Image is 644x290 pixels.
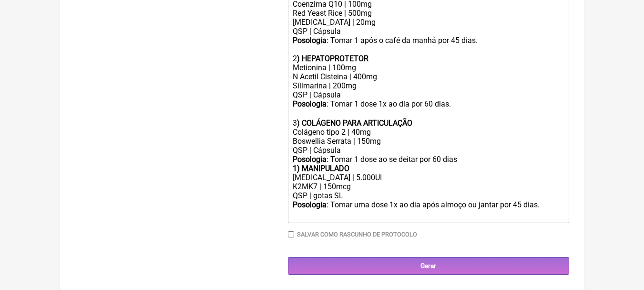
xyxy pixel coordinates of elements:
input: Gerar [288,257,569,275]
strong: Posologia [293,99,327,108]
div: [MEDICAL_DATA] | 20mg [293,18,563,27]
strong: Posologia [293,36,327,45]
div: [MEDICAL_DATA] | 5.000UI [293,173,563,182]
strong: 1) MANIPULADO [293,164,349,173]
div: K2MK7 | 150mcg [293,182,563,191]
div: : Tomar 1 dose ao se deitar por 60 dias [293,155,563,164]
div: Silimarina | 200mg QSP | Cápsula [293,81,563,99]
div: 2 [293,54,563,63]
div: Red Yeast Rice | 500mg [293,9,563,18]
div: : Tomar uma dose 1x ao dia após almoço ou jantar por 45 dias. ㅤ [293,200,563,219]
div: QSP | Cápsula [293,27,563,36]
div: : Tomar 1 dose 1x ao dia por 60 dias.ㅤ [293,99,563,118]
div: Boswellia Serrata | 150mg [293,137,563,146]
strong: ) HEPATOPROTETOR [297,54,368,63]
div: 3 [293,118,563,128]
strong: Posologia [293,200,327,209]
strong: Posologia [293,155,327,164]
div: Metionina | 100mg [293,63,563,72]
div: N Acetil Cisteina | 400mg [293,72,563,81]
label: Salvar como rascunho de Protocolo [297,231,417,238]
strong: ) COLÁGENO PARA ARTICULAÇÃO [297,118,412,128]
div: Colágeno tipo 2 | 40mg [293,128,563,137]
div: : Tomar 1 após o café da manhã por 45 dias. [293,36,563,54]
div: QSP | gotas SL [293,191,563,200]
div: QSP | Cápsula [293,146,563,155]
